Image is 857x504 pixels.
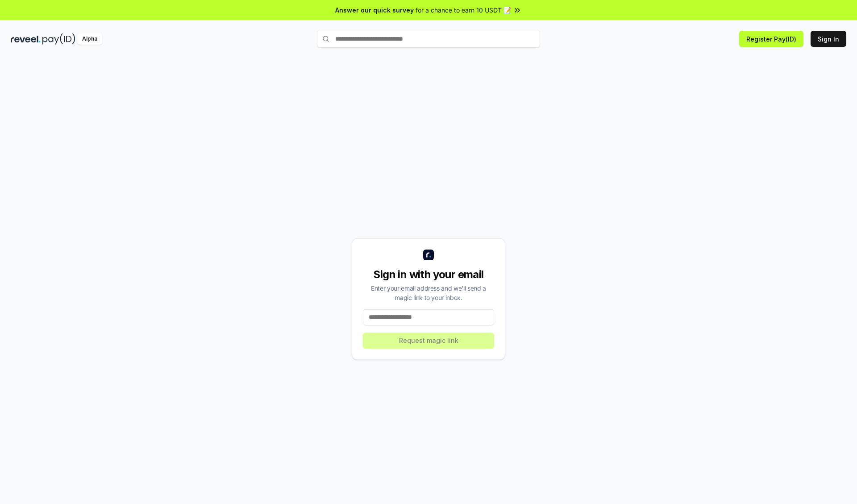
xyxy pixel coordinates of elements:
img: reveel_dark [11,33,41,45]
div: Alpha [77,33,102,45]
button: Sign In [811,31,846,47]
button: Register Pay(ID) [739,31,803,47]
span: Answer our quick survey [335,5,414,15]
img: logo_small [423,250,434,260]
div: Sign in with your email [363,267,494,282]
div: Enter your email address and we’ll send a magic link to your inbox. [363,283,494,302]
img: pay_id [42,33,75,45]
span: for a chance to earn 10 USDT 📝 [416,5,511,15]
